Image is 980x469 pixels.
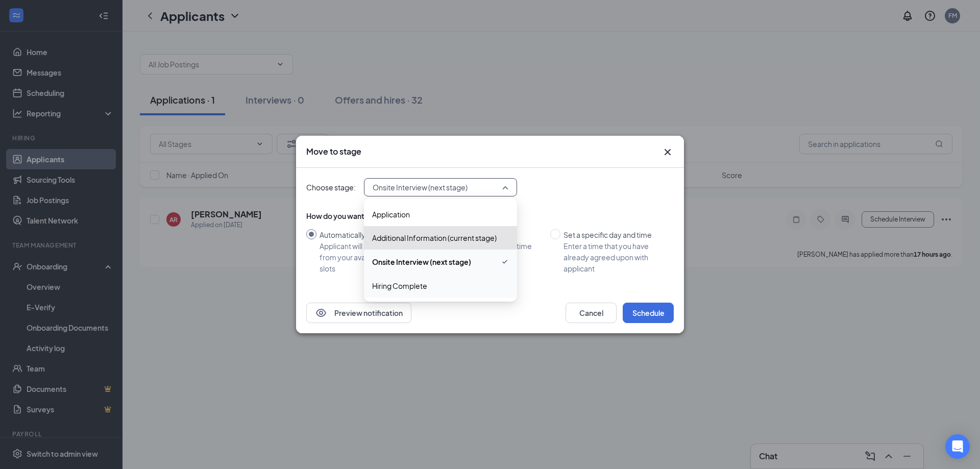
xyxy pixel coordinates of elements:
[306,211,674,221] div: How do you want to schedule time with the applicant?
[563,240,666,274] div: Enter a time that you have already agreed upon with applicant
[563,229,666,240] div: Set a specific day and time
[566,303,617,323] button: Cancel
[661,146,674,158] svg: Cross
[501,256,509,268] svg: Checkmark
[306,303,411,323] button: EyePreview notification
[372,280,427,291] span: Hiring Complete
[372,256,471,267] span: Onsite Interview (next stage)
[661,146,674,158] button: Close
[372,232,497,243] span: Additional Information (current stage)
[306,146,361,157] h3: Move to stage
[320,240,400,274] div: Applicant will select from your available time slots
[373,180,468,195] span: Onsite Interview (next stage)
[945,434,970,459] div: Open Intercom Messenger
[320,229,400,240] div: Automatically
[372,209,410,220] span: Application
[315,307,327,319] svg: Eye
[623,303,674,323] button: Schedule
[306,182,356,193] span: Choose stage:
